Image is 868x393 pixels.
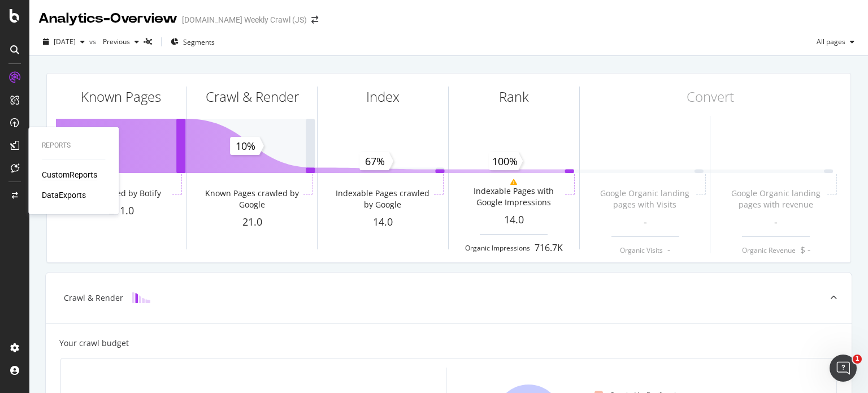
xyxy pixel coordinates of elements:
span: Previous [98,37,130,46]
iframe: Intercom live chat [830,355,857,382]
div: Known Pages [81,87,161,106]
div: arrow-right-arrow-left [311,16,318,24]
button: Segments [166,33,219,51]
div: Crawl & Render [206,87,299,106]
div: Index [366,87,400,106]
span: 2025 Aug. 18th [54,37,76,46]
span: 1 [853,355,862,364]
div: Organic Impressions [465,243,530,253]
div: 14.0 [318,215,448,230]
div: Pages crawled by Botify [72,188,161,199]
span: vs [89,37,98,46]
div: [DOMAIN_NAME] Weekly Crawl (JS) [182,14,307,25]
span: Segments [183,37,215,47]
div: Known Pages crawled by Google [203,188,301,210]
div: Your crawl budget [59,338,129,349]
button: Previous [98,33,144,51]
a: DataExports [42,189,86,201]
div: 14.0 [449,213,579,227]
div: Analytics - Overview [38,9,177,28]
div: Rank [499,87,529,106]
div: Reports [42,141,105,150]
a: CustomReports [42,169,97,180]
img: block-icon [132,292,150,303]
div: 716.7K [535,241,563,254]
div: 211.0 [56,204,186,218]
div: Indexable Pages crawled by Google [333,188,432,210]
div: Indexable Pages with Google Impressions [465,185,563,208]
div: 21.0 [187,215,318,230]
div: Crawl & Render [64,292,123,304]
button: [DATE] [38,33,89,51]
button: All pages [812,33,859,51]
span: All pages [812,37,845,46]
